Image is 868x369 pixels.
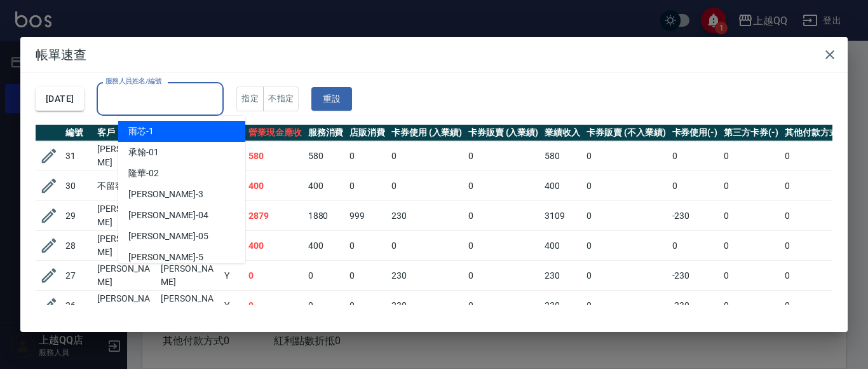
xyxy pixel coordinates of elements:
[305,141,347,171] td: 580
[388,291,465,321] td: 230
[541,125,583,141] th: 業績收入
[346,141,388,171] td: 0
[245,231,305,261] td: 400
[128,146,159,159] span: 承翰 -01
[62,125,94,141] th: 編號
[245,291,305,321] td: 0
[94,231,158,261] td: [PERSON_NAME]
[305,291,347,321] td: 0
[583,141,668,171] td: 0
[221,261,245,291] td: Y
[263,87,299,111] button: 不指定
[465,261,542,291] td: 0
[221,291,245,321] td: Y
[465,291,542,321] td: 0
[583,291,668,321] td: 0
[305,201,347,231] td: 1880
[721,171,782,201] td: 0
[669,141,721,171] td: 0
[128,251,203,264] span: [PERSON_NAME] -5
[128,125,154,138] span: 雨芯 -1
[541,201,583,231] td: 3109
[465,171,542,201] td: 0
[583,171,668,201] td: 0
[62,231,94,261] td: 28
[128,209,208,222] span: [PERSON_NAME] -04
[245,141,305,171] td: 580
[311,87,352,111] button: 重設
[465,201,542,231] td: 0
[388,141,465,171] td: 0
[346,261,388,291] td: 0
[721,231,782,261] td: 0
[669,201,721,231] td: -230
[388,261,465,291] td: 230
[541,291,583,321] td: 230
[388,171,465,201] td: 0
[94,171,158,201] td: 不留客資
[158,291,221,321] td: [PERSON_NAME]
[346,125,388,141] th: 店販消費
[782,171,851,201] td: 0
[94,201,158,231] td: [PERSON_NAME]
[583,125,668,141] th: 卡券販賣 (不入業績)
[94,125,158,141] th: 客戶
[669,125,721,141] th: 卡券使用(-)
[245,171,305,201] td: 400
[305,261,347,291] td: 0
[583,261,668,291] td: 0
[20,37,848,73] h2: 帳單速查
[721,141,782,171] td: 0
[583,201,668,231] td: 0
[94,141,158,171] td: [PERSON_NAME]
[128,230,208,243] span: [PERSON_NAME] -05
[158,261,221,291] td: [PERSON_NAME]
[346,291,388,321] td: 0
[236,87,264,111] button: 指定
[346,231,388,261] td: 0
[105,76,161,86] label: 服務人員姓名/編號
[721,201,782,231] td: 0
[465,231,542,261] td: 0
[669,291,721,321] td: -230
[346,201,388,231] td: 999
[541,231,583,261] td: 400
[541,261,583,291] td: 230
[305,231,347,261] td: 400
[62,171,94,201] td: 30
[782,261,851,291] td: 0
[245,125,305,141] th: 營業現金應收
[62,201,94,231] td: 29
[245,261,305,291] td: 0
[388,125,465,141] th: 卡券使用 (入業績)
[669,231,721,261] td: 0
[782,141,851,171] td: 0
[346,171,388,201] td: 0
[94,261,158,291] td: [PERSON_NAME]
[669,261,721,291] td: -230
[62,291,94,321] td: 26
[245,201,305,231] td: 2879
[62,261,94,291] td: 27
[62,141,94,171] td: 31
[721,291,782,321] td: 0
[782,125,851,141] th: 其他付款方式(-)
[541,141,583,171] td: 580
[465,125,542,141] th: 卡券販賣 (入業績)
[782,201,851,231] td: 0
[782,291,851,321] td: 0
[305,125,347,141] th: 服務消費
[541,171,583,201] td: 400
[583,231,668,261] td: 0
[782,231,851,261] td: 0
[465,141,542,171] td: 0
[305,171,347,201] td: 400
[36,87,84,111] button: [DATE]
[669,171,721,201] td: 0
[388,231,465,261] td: 0
[388,201,465,231] td: 230
[94,291,158,321] td: [PERSON_NAME]
[721,125,782,141] th: 第三方卡券(-)
[128,167,159,180] span: 隆華 -02
[128,188,203,201] span: [PERSON_NAME] -3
